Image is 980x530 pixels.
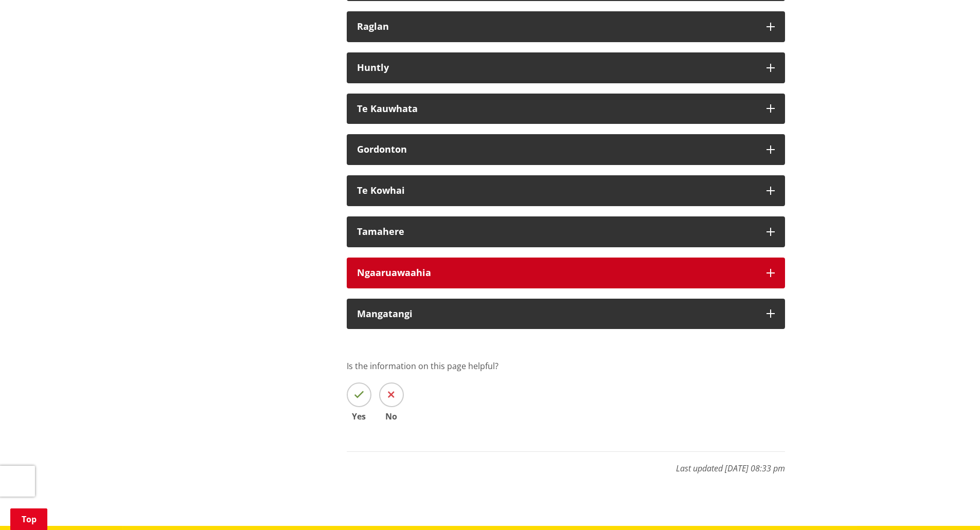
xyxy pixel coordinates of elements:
[347,216,785,247] button: Tamahere
[347,94,785,124] button: Te Kauwhata
[347,52,785,83] button: Huntly
[357,227,756,237] div: Tamahere
[357,63,756,73] div: Huntly
[357,22,756,32] div: Raglan
[347,11,785,42] button: Raglan
[379,412,404,421] span: No
[347,299,785,330] button: Mangatangi
[347,258,785,288] button: Ngaaruawaahia
[347,134,785,165] button: Gordonton
[357,104,756,114] div: Te Kauwhata
[347,175,785,206] button: Te Kowhai
[357,143,407,155] strong: Gordonton
[347,360,785,372] p: Is the information on this page helpful?
[357,268,756,278] div: Ngaaruawaahia
[347,451,785,474] p: Last updated [DATE] 08:33 pm
[933,487,970,524] iframe: Messenger Launcher
[357,184,405,196] strong: Te Kowhai
[10,508,47,530] a: Top
[357,309,756,319] div: Mangatangi
[347,412,371,421] span: Yes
